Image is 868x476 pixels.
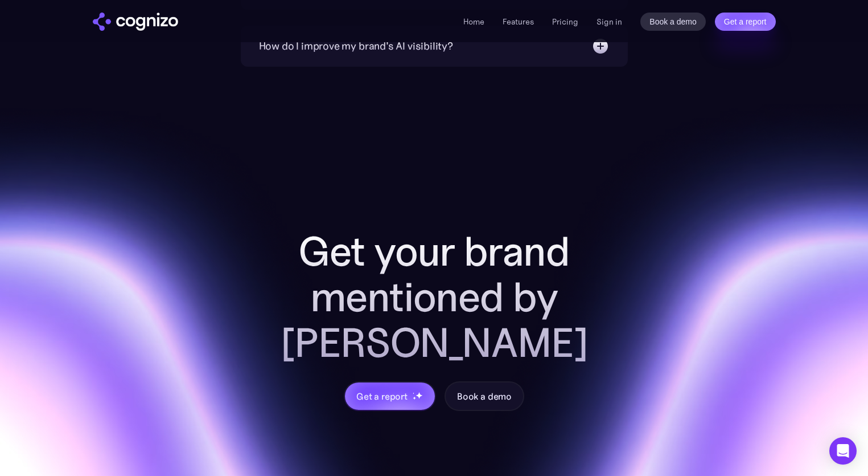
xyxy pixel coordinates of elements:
a: Get a reportstarstarstar [344,381,436,411]
a: Book a demo [445,381,524,411]
a: Sign in [597,15,622,29]
a: Home [463,17,484,27]
img: star [413,392,414,394]
img: star [413,396,417,400]
a: Features [503,17,534,27]
a: home [93,13,178,31]
div: Get a report [356,389,408,403]
div: Open Intercom Messenger [829,437,857,465]
img: cognizo logo [93,13,178,31]
div: How do I improve my brand's AI visibility? [259,38,453,54]
a: Book a demo [640,13,706,31]
div: Book a demo [457,389,512,403]
h2: Get your brand mentioned by [PERSON_NAME] [252,229,616,365]
a: Pricing [552,17,578,27]
a: Get a report [715,13,776,31]
img: star [416,392,423,399]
